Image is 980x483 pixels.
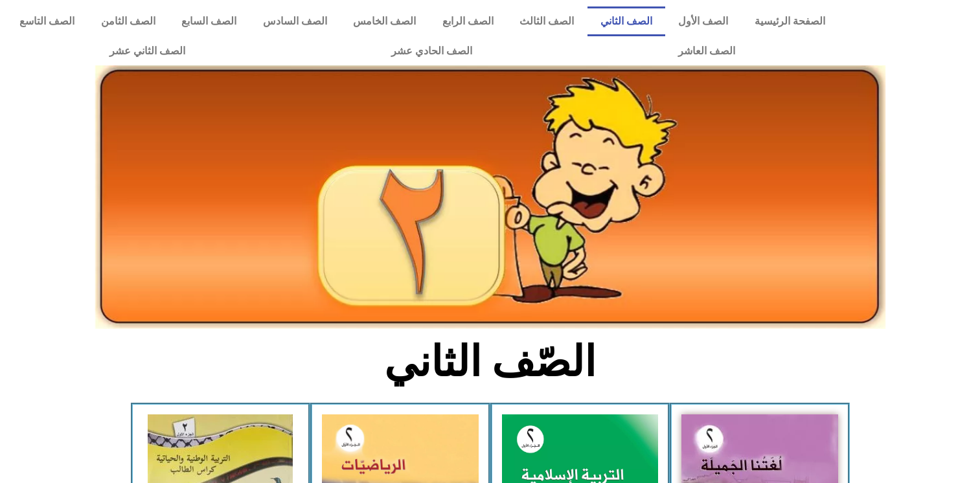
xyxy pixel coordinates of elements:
[88,6,169,36] a: الصف الثامن
[288,36,575,66] a: الصف الحادي عشر
[575,36,838,66] a: الصف العاشر
[429,6,507,36] a: الصف الرابع
[250,6,341,36] a: الصف السادس
[6,6,88,36] a: الصف التاسع
[6,36,288,66] a: الصف الثاني عشر
[507,6,587,36] a: الصف الثالث
[340,6,429,36] a: الصف الخامس
[587,6,666,36] a: الصف الثاني
[665,6,742,36] a: الصف الأول
[168,6,250,36] a: الصف السابع
[276,337,704,387] h2: الصّف الثاني
[742,6,839,36] a: الصفحة الرئيسية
